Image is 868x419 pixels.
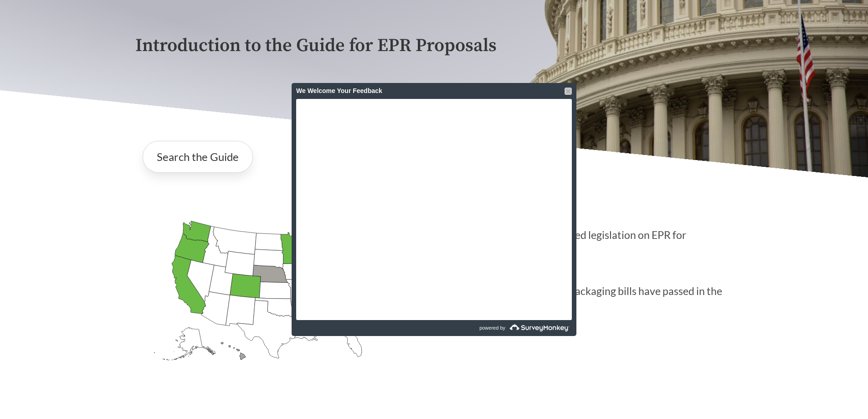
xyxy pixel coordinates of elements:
[296,83,572,99] div: We Welcome Your Feedback
[143,141,253,173] a: Search the Guide
[434,269,733,325] p: EPR for packaging bills have passed in the U.S.
[135,36,733,56] p: Introduction to the Guide for EPR Proposals
[435,320,572,336] a: powered by
[434,213,733,269] p: States have introduced legislation on EPR for packaging in [DATE]
[479,320,505,336] span: powered by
